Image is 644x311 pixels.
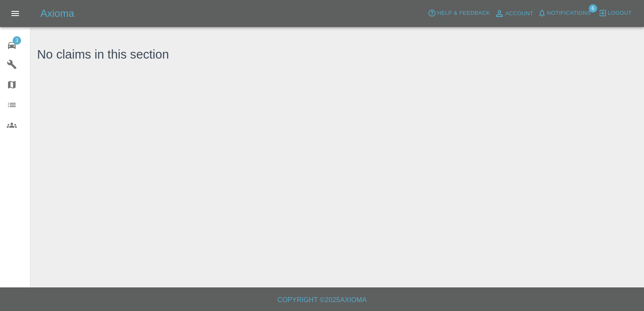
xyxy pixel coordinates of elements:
button: Notifications [536,7,593,20]
span: Account [505,9,534,19]
h5: Axioma [40,7,74,20]
span: Notifications [547,8,591,18]
button: Help & Feedback [426,7,492,20]
span: 3 [13,36,21,45]
h6: Copyright © 2025 Axioma [7,294,637,306]
span: 6 [589,4,597,13]
span: Help & Feedback [437,8,490,18]
button: Logout [596,7,634,20]
h3: No claims in this section [37,46,169,64]
button: Open drawer [5,3,25,24]
span: Logout [608,8,632,18]
a: Account [492,7,536,20]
